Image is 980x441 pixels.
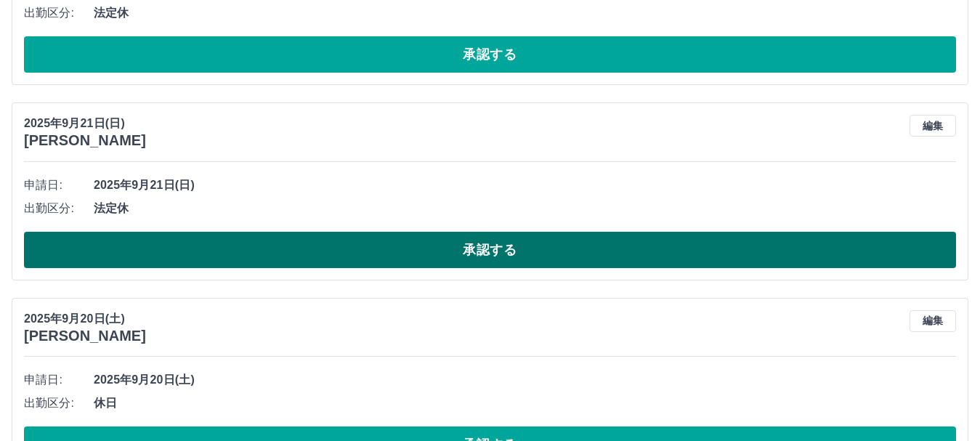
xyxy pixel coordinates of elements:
[24,328,146,344] h3: [PERSON_NAME]
[910,115,956,137] button: 編集
[24,4,94,22] span: 出勤区分:
[24,371,94,389] span: 申請日:
[94,371,956,389] span: 2025年9月20日(土)
[24,232,956,268] button: 承認する
[94,200,956,217] span: 法定休
[24,310,146,328] p: 2025年9月20日(土)
[24,132,146,149] h3: [PERSON_NAME]
[24,36,956,73] button: 承認する
[94,4,956,22] span: 法定休
[24,395,94,412] span: 出勤区分:
[24,200,94,217] span: 出勤区分:
[910,310,956,332] button: 編集
[24,177,94,194] span: 申請日:
[94,177,956,194] span: 2025年9月21日(日)
[24,115,146,132] p: 2025年9月21日(日)
[94,395,956,412] span: 休日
